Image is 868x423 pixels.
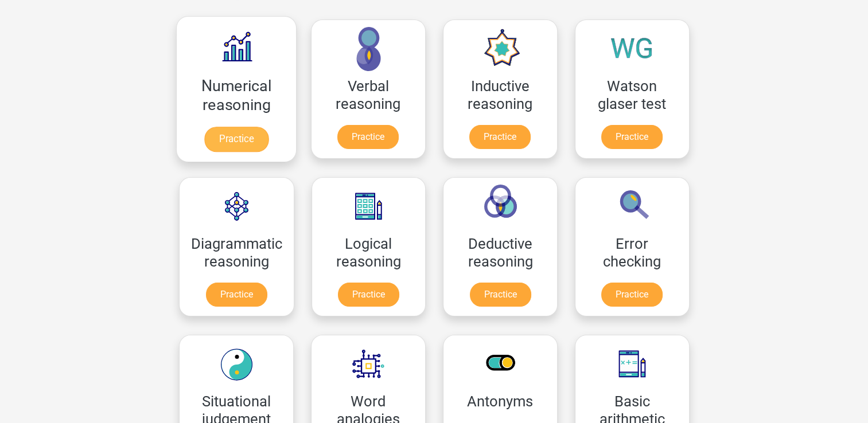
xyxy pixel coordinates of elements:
[601,125,663,149] a: Practice
[204,127,268,152] a: Practice
[470,283,531,307] a: Practice
[206,283,267,307] a: Practice
[337,125,399,149] a: Practice
[338,283,399,307] a: Practice
[469,125,531,149] a: Practice
[601,283,663,307] a: Practice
